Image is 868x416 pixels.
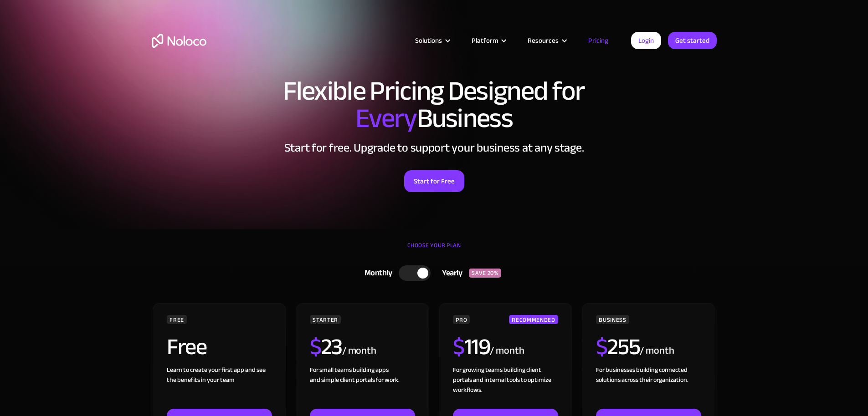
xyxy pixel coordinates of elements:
[167,335,206,358] h2: Free
[353,266,399,280] div: Monthly
[509,315,558,324] div: RECOMMENDED
[469,269,501,278] div: SAVE 20%
[152,141,717,155] h2: Start for free. Upgrade to support your business at any stage.
[431,266,469,280] div: Yearly
[460,35,516,46] div: Platform
[631,32,661,49] a: Login
[355,93,417,144] span: Every
[152,238,717,261] div: CHOOSE YOUR PLAN
[310,315,340,324] div: STARTER
[310,325,321,368] span: $
[596,365,701,409] div: For businesses building connected solutions across their organization. ‍
[404,35,460,46] div: Solutions
[490,344,524,358] div: / month
[310,365,415,409] div: For small teams building apps and simple client portals for work. ‍
[596,325,607,368] span: $
[152,34,206,48] a: home
[152,77,717,132] h1: Flexible Pricing Designed for Business
[404,170,464,192] a: Start for Free
[167,315,187,324] div: FREE
[472,35,498,46] div: Platform
[668,32,717,49] a: Get started
[453,335,490,358] h2: 119
[528,35,559,46] div: Resources
[167,365,272,409] div: Learn to create your first app and see the benefits in your team ‍
[310,335,342,358] h2: 23
[577,35,620,46] a: Pricing
[640,344,674,358] div: / month
[415,35,442,46] div: Solutions
[516,35,577,46] div: Resources
[596,335,640,358] h2: 255
[453,315,470,324] div: PRO
[453,325,464,368] span: $
[596,315,629,324] div: BUSINESS
[342,344,376,358] div: / month
[453,365,558,409] div: For growing teams building client portals and internal tools to optimize workflows.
